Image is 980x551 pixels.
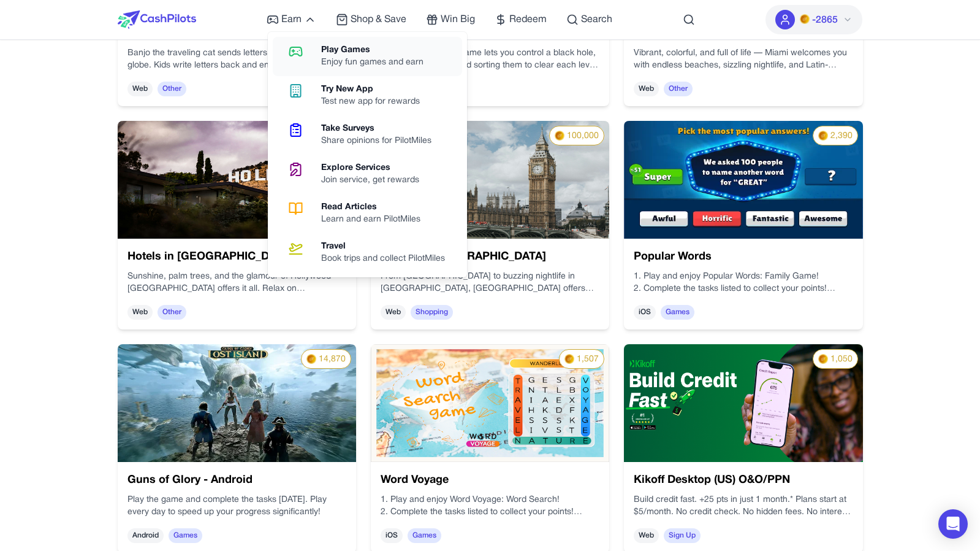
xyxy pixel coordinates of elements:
a: Try New AppTest new app for rewards [273,76,462,115]
a: Search [566,12,612,27]
div: Try New App [321,83,430,96]
button: PMs-2865 [765,5,862,34]
div: Read Articles [321,201,430,214]
p: Vibrant, colorful, and full of life — Miami welcomes you with endless beaches, sizzling nightlife... [634,47,853,72]
a: Shop & Save [336,12,406,27]
span: Earn [281,12,302,27]
span: Shop & Save [351,12,406,27]
img: PMs [555,131,564,141]
img: a417f78b-bc07-415c-b18c-8872af83af64.png [624,344,862,462]
span: Web [634,528,659,543]
p: From [GEOGRAPHIC_DATA] to buzzing nightlife in [GEOGRAPHIC_DATA], [GEOGRAPHIC_DATA] offers histor... [381,271,599,295]
img: PMs [306,354,316,364]
span: 1,050 [830,353,853,366]
p: 2. Complete the tasks listed to collect your points! [634,283,853,295]
span: iOS [634,305,656,320]
a: Take SurveysShare opinions for PilotMiles [273,115,462,155]
span: Search [581,12,612,27]
p: Play the game and complete the tasks [DATE]. Play every day to speed up your progress significantly! [127,494,346,518]
img: PMs [564,354,574,364]
p: This relaxing puzzle game lets you control a black hole, swallowing objects and sorting them to c... [381,47,599,72]
div: Take Surveys [321,123,441,135]
span: Other [158,82,186,96]
h3: Word Voyage [381,472,599,489]
span: Other [158,305,186,320]
h3: Hotels in [GEOGRAPHIC_DATA] [381,249,599,266]
span: iOS [381,528,403,543]
span: Shopping [411,305,453,320]
img: 04bc973c-1e3d-4b08-b3ce-e06b3d3c61b0.webp [624,121,862,239]
div: Travel [321,241,455,253]
div: Learn and earn PilotMiles [321,214,430,226]
img: a470c211-0807-4155-a07b-0e77d0b4afac.jpg [371,121,609,239]
span: Games [408,528,441,543]
img: 80e6389c-9775-43d6-beb6-9c1750a7e4c5.jpg [118,121,356,239]
span: Sign Up [664,528,701,543]
img: CashPilots Logo [118,10,196,29]
p: 2. Complete the tasks listed to collect your points! [381,506,599,518]
p: Sunshine, palm trees, and the glamour of Hollywood — [GEOGRAPHIC_DATA] offers it all. Relax on [G... [127,271,346,295]
div: Test new app for rewards [321,96,430,108]
span: 14,870 [319,353,346,366]
img: PMs [818,354,828,364]
span: Web [381,305,406,320]
a: TravelBook trips and collect PilotMiles [273,233,462,272]
span: 100,000 [567,130,599,142]
h3: Popular Words [634,249,853,266]
span: Redeem [509,12,547,27]
a: Play GamesEnjoy fun games and earn [273,37,462,76]
h3: Guns of Glory - Android [127,472,346,489]
span: -2865 [812,13,838,28]
span: Android [127,528,164,543]
h3: Kikoff Desktop (US) O&O/PPN [634,472,853,489]
img: PMs [818,131,828,141]
a: Earn [267,12,316,27]
div: Book trips and collect PilotMiles [321,253,455,265]
a: Redeem [495,12,547,27]
p: 1. Play and enjoy Popular Words: Family Game! [634,271,853,283]
div: Join service, get rewards [321,174,429,187]
p: Banjo the traveling cat sends letters from around the globe. Kids write letters back and engage i... [127,47,346,72]
p: Build credit fast. +25 pts in just 1 month.* Plans start at $5/month. No credit check. No hidden ... [634,494,853,518]
div: Enjoy fun games and earn [321,56,433,69]
img: 02525b06-a758-404a-951d-ee6e13429620.webp [118,344,356,462]
a: Explore ServicesJoin service, get rewards [273,155,462,194]
div: Share opinions for PilotMiles [321,135,441,147]
span: Web [127,305,153,320]
span: 2,390 [830,130,853,142]
div: Open Intercom Messenger [938,509,968,539]
p: 1. Play and enjoy Word Voyage: Word Search! [381,494,599,506]
a: Read ArticlesLearn and earn PilotMiles [273,194,462,233]
span: 1,507 [577,353,599,366]
span: Web [127,82,153,96]
h3: Hotels in [GEOGRAPHIC_DATA] [127,249,346,266]
a: Win Big [426,12,475,27]
span: Games [169,528,202,543]
span: Web [634,82,659,96]
span: Win Big [441,12,475,27]
div: Play Games [321,44,433,56]
span: Other [664,82,693,96]
div: Explore Services [321,162,429,174]
img: PMs [800,14,810,24]
span: Games [661,305,694,320]
img: 8fc6d752-be43-4222-9a3c-4e96474dc3dd.webp [371,344,609,462]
